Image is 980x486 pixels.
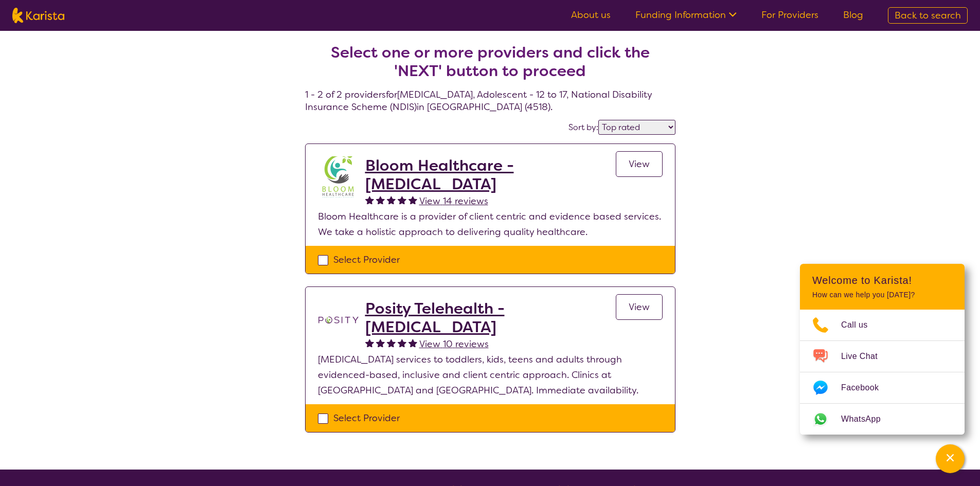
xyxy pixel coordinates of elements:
img: t1bslo80pcylnzwjhndq.png [318,299,359,340]
button: Channel Menu [936,444,965,473]
a: Funding Information [635,9,737,21]
h2: Select one or more providers and click the 'NEXT' button to proceed [317,43,663,80]
p: How can we help you [DATE]? [812,291,952,299]
span: Back to search [895,9,961,22]
img: fullstar [387,195,396,204]
a: Blog [843,9,863,21]
span: View 14 reviews [419,195,488,207]
img: kyxjko9qh2ft7c3q1pd9.jpg [318,156,359,197]
a: View [616,294,663,320]
p: [MEDICAL_DATA] services to toddlers, kids, teens and adults through evidenced-based, inclusive an... [318,352,663,398]
h2: Welcome to Karista! [812,274,952,286]
a: Back to search [888,7,968,24]
img: fullstar [376,195,385,204]
img: fullstar [408,195,417,204]
a: Posity Telehealth - [MEDICAL_DATA] [365,299,616,336]
p: Bloom Healthcare is a provider of client centric and evidence based services. We take a holistic ... [318,209,663,240]
img: Karista logo [12,8,64,23]
span: View [629,301,650,313]
span: View 10 reviews [419,338,489,350]
img: fullstar [408,338,417,347]
span: Live Chat [841,349,890,364]
img: fullstar [398,338,406,347]
a: Web link opens in a new tab. [800,404,965,435]
a: About us [571,9,611,21]
span: Facebook [841,380,891,395]
a: Bloom Healthcare - [MEDICAL_DATA] [365,156,616,193]
img: fullstar [376,338,385,347]
img: fullstar [387,338,396,347]
img: fullstar [398,195,406,204]
h4: 1 - 2 of 2 providers for [MEDICAL_DATA] , Adolescent - 12 to 17 , National Disability Insurance S... [305,19,675,113]
a: For Providers [761,9,818,21]
a: View 14 reviews [419,193,488,209]
img: fullstar [365,338,374,347]
span: Call us [841,317,880,333]
a: View 10 reviews [419,336,489,352]
ul: Choose channel [800,310,965,435]
span: View [629,158,650,170]
label: Sort by: [568,122,598,133]
span: WhatsApp [841,411,893,427]
img: fullstar [365,195,374,204]
div: Channel Menu [800,264,965,435]
a: View [616,151,663,177]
